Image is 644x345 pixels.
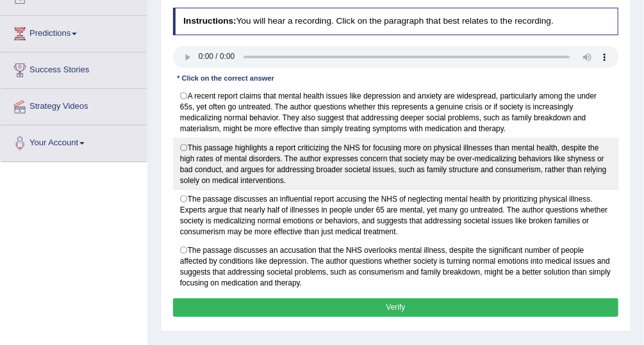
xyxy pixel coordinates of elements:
[173,298,619,317] button: Verify
[173,189,619,241] label: The passage discusses an influential report accusing the NHS of neglecting mental health by prior...
[1,52,147,84] a: Success Stories
[173,73,279,84] div: * Click on the correct answer
[1,125,147,157] a: Your Account
[183,16,236,26] b: Instructions:
[1,89,147,121] a: Strategy Videos
[173,241,619,293] label: The passage discusses an accusation that the NHS overlooks mental illness, despite the significan...
[173,138,619,189] label: This passage highlights a report criticizing the NHS for focusing more on physical illnesses than...
[173,8,619,35] h4: You will hear a recording. Click on the paragraph that best relates to the recording.
[1,16,147,48] a: Predictions
[173,86,619,138] label: A recent report claims that mental health issues like depression and anxiety are widespread, part...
